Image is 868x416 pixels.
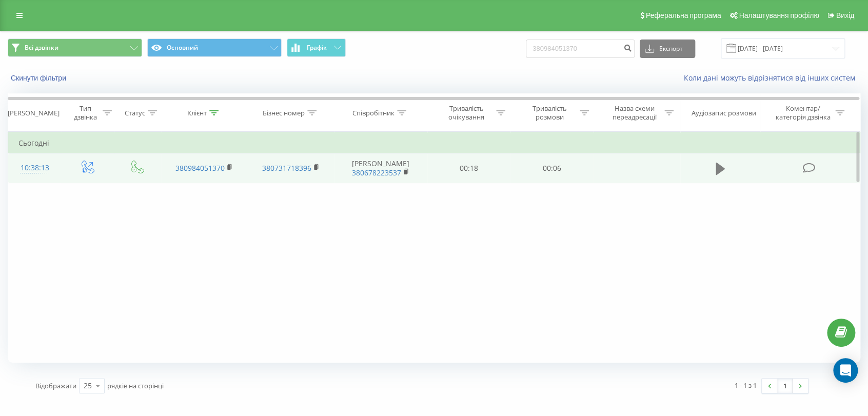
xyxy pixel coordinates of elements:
[25,44,58,52] span: Всі дзвінки
[307,44,327,51] span: Графік
[262,163,311,173] a: 380731718396
[352,168,401,177] a: 380678223537
[833,358,858,383] div: Open Intercom Messenger
[773,104,833,122] div: Коментар/категорія дзвінка
[427,153,510,183] td: 00:18
[439,104,494,122] div: Тривалість очікування
[147,38,282,57] button: Основний
[646,11,721,19] span: Реферальна програма
[334,153,427,183] td: [PERSON_NAME]
[352,109,394,117] div: Співробітник
[607,104,662,122] div: Назва схеми переадресації
[287,38,346,57] button: Графік
[175,163,225,173] a: 380984051370
[526,39,635,58] input: Пошук за номером
[8,73,71,83] button: Скинути фільтри
[735,380,757,390] div: 1 - 1 з 1
[8,109,60,117] div: [PERSON_NAME]
[510,153,594,183] td: 00:06
[263,109,305,117] div: Бізнес номер
[8,133,860,153] td: Сьогодні
[8,38,142,57] button: Всі дзвінки
[777,379,793,393] a: 1
[107,381,164,390] span: рядків на сторінці
[18,158,51,178] div: 10:38:13
[691,109,756,117] div: Аудіозапис розмови
[640,39,695,58] button: Експорт
[522,104,577,122] div: Тривалість розмови
[84,381,92,391] div: 25
[70,104,100,122] div: Тип дзвінка
[125,109,145,117] div: Статус
[836,11,854,19] span: Вихід
[187,109,207,117] div: Клієнт
[35,381,76,390] span: Відображати
[739,11,819,19] span: Налаштування профілю
[684,73,860,83] a: Коли дані можуть відрізнятися вiд інших систем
